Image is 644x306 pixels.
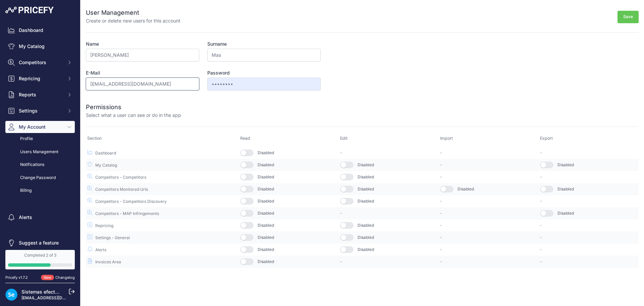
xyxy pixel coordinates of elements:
p: - [440,235,537,240]
span: My Account [19,124,63,130]
div: Completed 2 of 3 [8,253,72,258]
a: Profile [5,133,75,145]
div: Pricefy v1.7.2 [5,275,28,280]
nav: Sidebar [5,24,75,249]
a: Changelog [55,275,75,280]
p: - [540,223,637,228]
span: Disabled [258,235,274,240]
span: Disabled [358,186,374,191]
p: - [540,150,637,156]
a: My Catalog [5,40,75,52]
p: Edit [340,135,394,142]
p: - [540,199,637,204]
a: Sistemas efectoLED [21,289,66,295]
a: Notifications [5,159,75,171]
p: Import [440,135,494,142]
p: - [440,150,537,156]
label: Password [207,70,321,76]
p: Export [540,135,594,142]
p: - [440,199,537,204]
p: Read [240,135,294,142]
a: Users Management [5,146,75,158]
span: Disabled [258,150,274,155]
p: Settings - General [87,234,237,241]
span: Reports [19,91,63,98]
span: Repricing [19,75,63,82]
p: - [340,259,437,264]
p: Alerts [87,246,237,253]
span: Disabled [258,223,274,228]
p: Competitors Monitored Urls [87,186,237,192]
p: Create or delete new users for this account [86,17,180,24]
label: Surname [207,41,321,47]
p: - [440,162,537,168]
label: Name [86,41,199,47]
h2: User Management [86,8,180,17]
p: - [340,211,437,216]
span: Disabled [258,186,274,191]
p: - [540,235,637,240]
a: Alerts [5,211,75,223]
p: Competitors - Competitors Discovery [87,198,237,204]
p: - [440,211,537,216]
span: Disabled [358,162,374,167]
button: Competitors [5,56,75,69]
a: Change Password [5,172,75,184]
span: Disabled [557,186,574,191]
span: Disabled [358,199,374,204]
a: [EMAIL_ADDRESS][DOMAIN_NAME] [21,295,92,300]
span: Disabled [458,186,474,191]
button: Save [618,11,639,23]
span: Disabled [258,162,274,167]
p: Repricing [87,222,237,228]
span: Disabled [358,247,374,252]
span: Disabled [258,199,274,204]
p: Competitors - MAP Infringements [87,210,237,216]
span: Competitors [19,59,63,66]
label: E-Mail [86,70,199,76]
span: New [41,275,54,280]
span: Settings [19,107,63,114]
a: Dashboard [5,24,75,36]
p: Dashboard [87,149,237,156]
button: Reports [5,89,75,101]
p: - [440,174,537,180]
a: Completed 2 of 3 [5,250,75,269]
span: Disabled [358,223,374,228]
p: Competitors - Competitors [87,174,237,180]
p: - [540,259,637,264]
span: Disabled [358,174,374,179]
button: My Account [5,121,75,133]
a: Billing [5,185,75,196]
p: - [440,223,537,228]
p: - [540,174,637,180]
p: - [540,247,637,252]
img: Pricefy Logo [5,7,54,13]
p: - [440,259,537,264]
button: Repricing [5,73,75,85]
span: Disabled [358,235,374,240]
p: My Catalog [87,162,237,168]
p: - [340,150,437,156]
a: Suggest a feature [5,237,75,249]
span: Permissions [86,103,121,111]
span: Disabled [258,211,274,216]
p: Select what a user can see or do in the app [86,112,181,119]
span: Disabled [557,162,574,167]
span: Disabled [258,174,274,179]
p: Section [87,135,141,142]
span: Disabled [557,211,574,216]
p: - [440,247,537,252]
p: Invoices Area [87,258,237,265]
span: Disabled [258,259,274,264]
span: Disabled [258,247,274,252]
button: Settings [5,105,75,117]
